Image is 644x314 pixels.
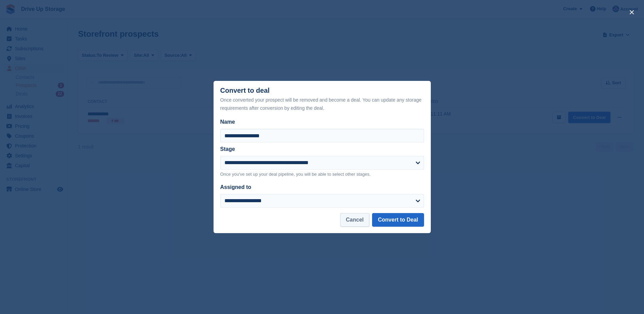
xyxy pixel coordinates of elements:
div: Convert to deal [220,87,424,112]
p: Once you've set up your deal pipeline, you will be able to select other stages. [220,171,424,178]
button: Convert to Deal [372,213,424,227]
button: Cancel [340,213,369,227]
button: close [626,7,637,18]
label: Stage [220,146,235,152]
label: Name [220,118,424,126]
div: Once converted your prospect will be removed and become a deal. You can update any storage requir... [220,96,424,112]
label: Assigned to [220,184,252,190]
